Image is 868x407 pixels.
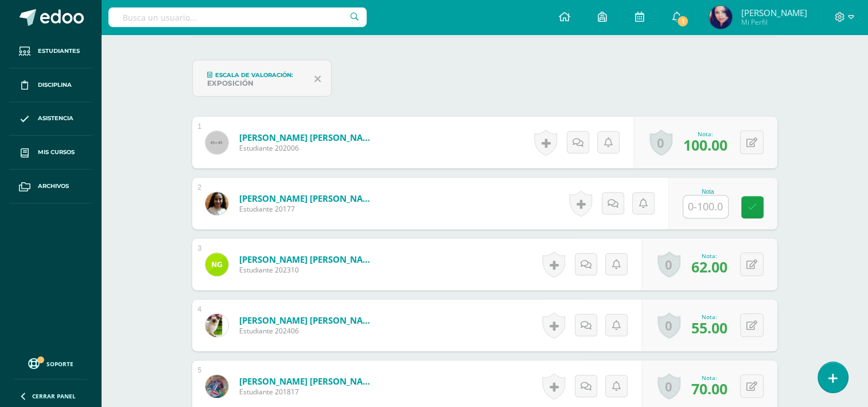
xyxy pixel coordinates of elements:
span: Estudiantes [38,47,80,56]
span: 100.00 [683,135,727,155]
span: [PERSON_NAME] [741,7,807,18]
span: 55.00 [691,318,727,337]
span: Estudiante 20177 [239,204,377,214]
span: Cerrar panel [32,392,76,400]
a: 0 [649,129,672,156]
span: Estudiante 202006 [239,143,377,153]
div: Nota: [691,313,727,321]
span: 62.00 [691,257,727,277]
a: Asistencia [9,102,92,136]
a: Disciplina [9,68,92,102]
span: Mis cursos [38,148,75,157]
span: Escala de valoración: [215,71,293,79]
span: Estudiante 202310 [239,265,377,275]
div: Exposición [207,79,305,87]
span: Archivos [38,182,69,191]
div: Nota [683,189,733,195]
img: 45x45 [205,131,228,154]
a: [PERSON_NAME] [PERSON_NAME] [239,193,377,204]
img: 0504062480c12e1b7518e0322845d98e.png [205,375,228,398]
a: Estudiantes [9,34,92,68]
a: 0 [657,312,680,339]
span: Soporte [46,360,73,368]
span: Estudiante 201817 [239,387,377,397]
a: 0 [657,373,680,400]
div: Nota: [683,130,727,138]
img: 862901200a4a036acfe77134bafa402e.png [205,314,228,337]
a: [PERSON_NAME] [PERSON_NAME] [239,375,377,387]
a: Archivos [9,170,92,203]
span: Disciplina [38,80,72,90]
input: 0-100.0 [683,195,728,218]
a: [PERSON_NAME] [PERSON_NAME] [239,254,377,265]
input: Busca un usuario... [108,7,367,27]
span: Estudiante 202406 [239,326,377,336]
a: Mis cursos [9,136,92,170]
span: 1 [676,15,689,28]
a: [PERSON_NAME] [PERSON_NAME] [239,314,377,326]
a: [PERSON_NAME] [PERSON_NAME] [239,132,377,143]
span: Mi Perfil [741,17,807,27]
a: Soporte [14,355,87,371]
img: 24ef6c7aa9a96f414c5198a617d53c05.png [205,253,228,276]
span: Asistencia [38,114,73,123]
img: 07244a1671338f8129d0a23ffc39d782.png [709,6,732,29]
a: 0 [657,251,680,278]
div: Nota: [691,374,727,382]
span: 70.00 [691,379,727,398]
img: 4bf7502f79f0740e24f6b79b054e4c13.png [205,192,228,215]
div: Nota: [691,252,727,260]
